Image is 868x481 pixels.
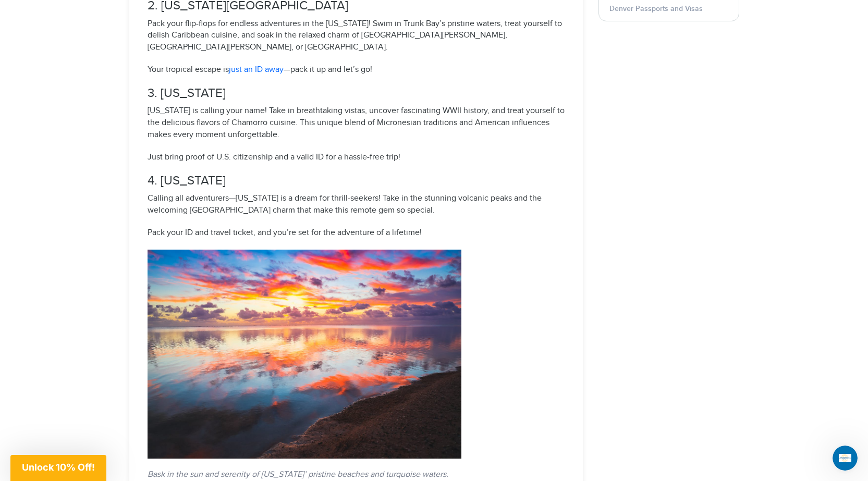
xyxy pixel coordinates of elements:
[148,152,400,162] span: Just bring proof of U.S. citizenship and a valid ID for a hassle-free trip!
[10,455,106,481] div: Unlock 10% Off!
[22,462,95,473] span: Unlock 10% Off!
[148,470,448,479] em: Bask in the sun and serenity of [US_STATE]’ pristine beaches and turquoise waters.
[148,65,229,75] span: Your tropical escape is
[833,446,858,471] iframe: Intercom live chat
[148,193,542,215] span: Calling all adventurers—[US_STATE] is a dream for thrill-seekers! Take in the stunning volcanic p...
[148,250,461,459] img: AD_4nXcKErxAyBG14e8LoCqUNJVnckFnCuJAFTqITUWssvIQWnAkicvejbNUx8gOsTfPFjwXipH5sXOlEMWbSehkbm8JmbLuV...
[148,86,226,101] span: 3. [US_STATE]
[148,64,565,76] p: —pack it up and let’s go!
[609,4,703,13] a: Denver Passports and Visas
[148,228,422,238] span: Pack your ID and travel ticket, and you’re set for the adventure of a lifetime!
[148,19,562,53] span: Pack your flip-flops for endless adventures in the [US_STATE]! Swim in Trunk Bay’s pristine water...
[229,65,284,75] a: just an ID away
[148,174,226,188] span: 4. [US_STATE]
[148,106,565,140] span: [US_STATE] is calling your name! Take in breathtaking vistas, uncover fascinating WWII history, a...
